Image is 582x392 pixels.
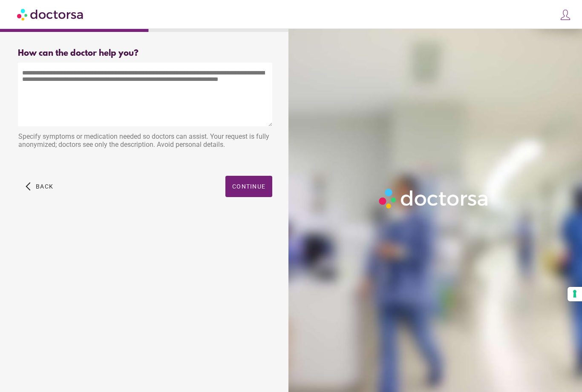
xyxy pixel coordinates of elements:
span: Back [36,183,53,190]
button: arrow_back_ios Back [22,176,57,197]
button: Continue [225,176,272,197]
span: Continue [232,183,265,190]
button: Your consent preferences for tracking technologies [568,287,582,301]
img: icons8-customer-100.png [559,9,571,21]
img: Doctorsa.com [17,5,84,24]
div: Specify symptoms or medication needed so doctors can assist. Your request is fully anonymized; do... [18,128,272,155]
img: Logo-Doctorsa-trans-White-partial-flat.png [376,186,492,212]
div: How can the doctor help you? [18,49,272,58]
